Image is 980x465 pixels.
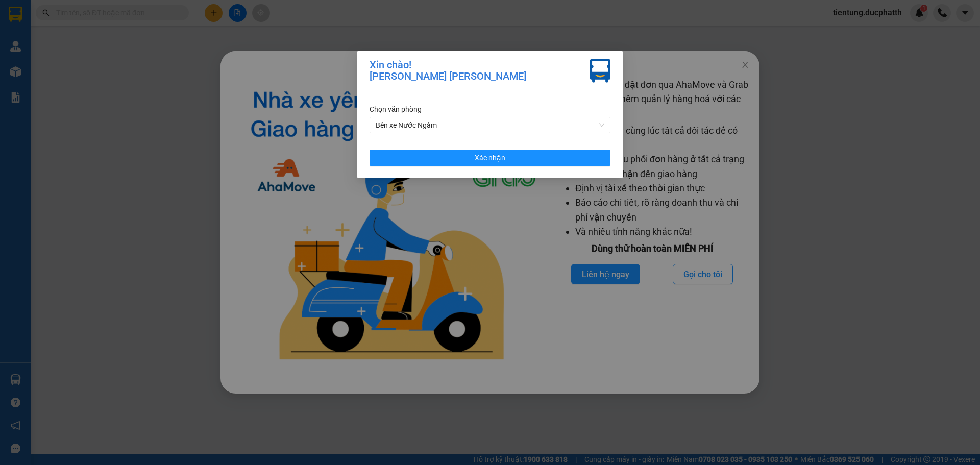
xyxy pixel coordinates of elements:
[590,59,610,83] img: vxr-icon
[370,150,610,166] button: Xác nhận
[370,104,610,115] div: Chọn văn phòng
[376,117,604,133] span: Bến xe Nước Ngầm
[370,59,526,83] div: Xin chào! [PERSON_NAME] [PERSON_NAME]
[475,152,505,163] span: Xác nhận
